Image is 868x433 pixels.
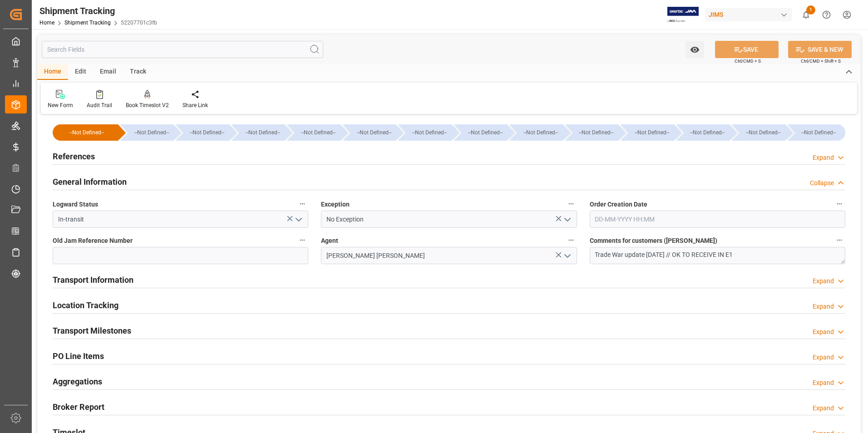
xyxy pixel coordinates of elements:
[39,20,54,26] a: Home
[813,378,834,388] div: Expand
[715,41,779,58] button: SAVE
[64,20,111,26] a: Shipment Tracking
[53,299,118,311] h2: Location Tracking
[53,236,133,246] span: Old Jam Reference Number
[686,41,704,58] button: open menu
[232,124,285,141] div: --Not Defined--
[590,211,845,228] input: DD-MM-YYYY HH:MM
[296,234,308,246] button: Old Jam Reference Number
[705,6,796,23] button: JIMS
[123,64,153,80] div: Track
[797,124,841,141] div: --Not Defined--
[53,350,104,362] h2: PO Line Items
[296,198,308,210] button: Logward Status
[407,124,451,141] div: --Not Defined--
[813,302,834,311] div: Expand
[42,41,323,58] input: Search Fields
[816,5,837,25] button: Help Center
[833,198,845,210] button: Order Creation Date
[352,124,396,141] div: --Not Defined--
[705,8,792,21] div: JIMS
[296,124,340,141] div: --Not Defined--
[37,64,68,80] div: Home
[454,124,507,141] div: --Not Defined--
[518,124,562,141] div: --Not Defined--
[321,236,338,246] span: Agent
[53,274,133,286] h2: Transport Information
[39,4,157,18] div: Shipment Tracking
[813,403,834,413] div: Expand
[565,234,577,246] button: Agent
[53,176,127,188] h2: General Information
[62,124,112,141] div: --Not Defined--
[590,236,717,246] span: Comments for customers ([PERSON_NAME])
[129,124,173,141] div: --Not Defined--
[833,234,845,246] button: Comments for customers ([PERSON_NAME])
[788,41,852,58] button: SAVE & NEW
[801,58,841,64] span: Ctrl/CMD + Shift + S
[686,124,730,141] div: --Not Defined--
[788,124,845,141] div: --Not Defined--
[565,198,577,210] button: Exception
[732,124,785,141] div: --Not Defined--
[574,124,618,141] div: --Not Defined--
[741,124,785,141] div: --Not Defined--
[176,124,229,141] div: --Not Defined--
[463,124,507,141] div: --Not Defined--
[241,124,285,141] div: --Not Defined--
[343,124,396,141] div: --Not Defined--
[53,325,131,337] h2: Transport Milestones
[53,401,104,413] h2: Broker Report
[813,327,834,337] div: Expand
[182,101,208,109] div: Share Link
[509,124,562,141] div: --Not Defined--
[53,200,98,209] span: Logward Status
[185,124,229,141] div: --Not Defined--
[48,101,73,109] div: New Form
[53,150,95,162] h2: References
[560,212,573,226] button: open menu
[321,200,350,209] span: Exception
[68,64,93,80] div: Edit
[126,101,169,109] div: Book Timeslot V2
[321,211,577,228] input: Type to search/select
[398,124,451,141] div: --Not Defined--
[667,7,699,23] img: Exertis%20JAM%20-%20Email%20Logo.jpg_1722504956.jpg
[630,124,674,141] div: --Not Defined--
[120,124,173,141] div: --Not Defined--
[53,124,118,141] div: --Not Defined--
[806,5,815,15] span: 1
[813,353,834,362] div: Expand
[93,64,123,80] div: Email
[291,212,305,226] button: open menu
[53,211,308,228] input: Type to search/select
[796,5,816,25] button: show 1 new notifications
[565,124,618,141] div: --Not Defined--
[810,178,834,188] div: Collapse
[560,249,573,263] button: open menu
[813,153,834,162] div: Expand
[287,124,340,141] div: --Not Defined--
[676,124,730,141] div: --Not Defined--
[621,124,674,141] div: --Not Defined--
[590,200,647,209] span: Order Creation Date
[735,58,761,64] span: Ctrl/CMD + S
[590,247,845,264] textarea: Trade War update [DATE] // OK TO RECEIVE IN E1
[87,101,112,109] div: Audit Trail
[53,375,102,388] h2: Aggregations
[813,276,834,286] div: Expand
